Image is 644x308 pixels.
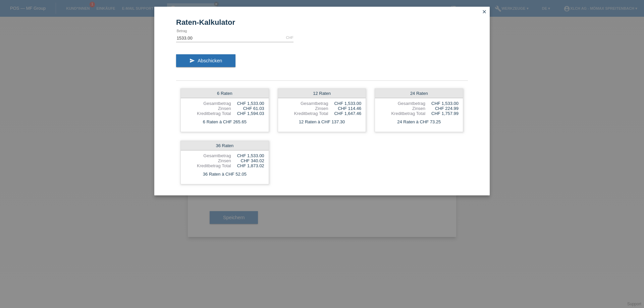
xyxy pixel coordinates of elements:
[181,118,269,126] div: 6 Raten à CHF 265.65
[231,106,264,111] div: CHF 61.03
[286,36,293,40] div: CHF
[379,111,425,116] div: Kreditbetrag Total
[328,106,361,111] div: CHF 114.46
[282,106,328,111] div: Zinsen
[185,163,231,168] div: Kreditbetrag Total
[328,111,361,116] div: CHF 1,647.46
[231,101,264,106] div: CHF 1,533.00
[379,106,425,111] div: Zinsen
[480,8,489,16] a: close
[282,101,328,106] div: Gesamtbetrag
[181,170,269,179] div: 36 Raten à CHF 52.05
[185,106,231,111] div: Zinsen
[482,9,487,14] i: close
[375,118,463,126] div: 24 Raten à CHF 73.25
[185,111,231,116] div: Kreditbetrag Total
[231,163,264,168] div: CHF 1,873.02
[328,101,361,106] div: CHF 1,533.00
[198,58,222,63] span: Abschicken
[231,111,264,116] div: CHF 1,594.03
[185,158,231,163] div: Zinsen
[190,58,195,63] i: send
[176,18,468,26] h1: Raten-Kalkulator
[176,54,235,67] button: send Abschicken
[181,89,269,98] div: 6 Raten
[379,101,425,106] div: Gesamtbetrag
[231,158,264,163] div: CHF 340.02
[185,153,231,158] div: Gesamtbetrag
[185,101,231,106] div: Gesamtbetrag
[375,89,463,98] div: 24 Raten
[425,106,459,111] div: CHF 224.99
[278,89,366,98] div: 12 Raten
[282,111,328,116] div: Kreditbetrag Total
[181,141,269,150] div: 36 Raten
[425,101,459,106] div: CHF 1,533.00
[231,153,264,158] div: CHF 1,533.00
[278,118,366,126] div: 12 Raten à CHF 137.30
[425,111,459,116] div: CHF 1,757.99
